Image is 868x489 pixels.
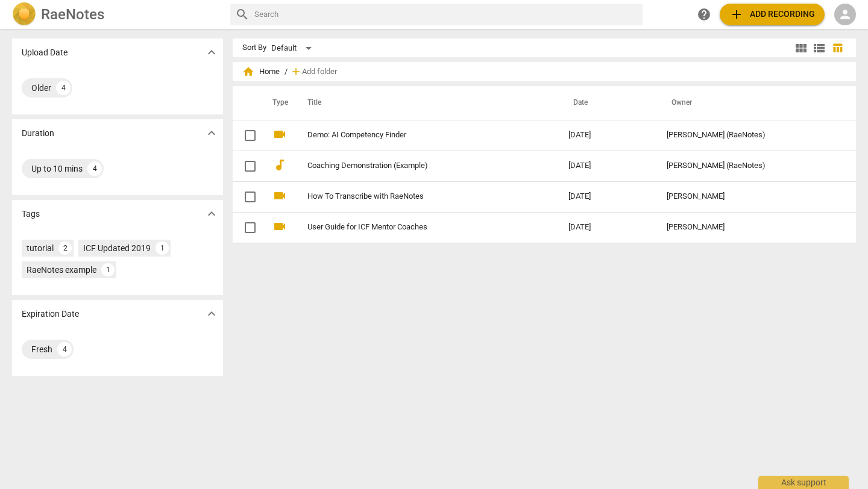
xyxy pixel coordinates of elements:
[22,308,79,320] p: Expiration Date
[57,342,72,357] div: 4
[235,7,250,22] span: search
[272,188,287,203] span: videocam
[101,263,115,276] div: 1
[693,4,715,25] a: Help
[272,127,287,142] span: videocam
[254,5,638,24] input: Search
[559,181,658,212] td: [DATE]
[657,86,843,120] th: Owner
[22,208,40,220] p: Tags
[203,305,221,323] button: Show more
[22,127,54,140] p: Duration
[758,476,849,489] div: Ask support
[307,131,525,140] a: Demo: AI Competency Finder
[667,223,834,232] div: [PERSON_NAME]
[56,81,71,95] div: 4
[832,42,843,54] span: table_chart
[204,126,219,140] span: expand_more
[720,4,825,25] button: Upload
[559,212,658,243] td: [DATE]
[204,307,219,321] span: expand_more
[838,7,852,22] span: person
[12,2,221,26] a: LogoRaeNotes
[58,241,72,255] div: 2
[271,39,316,58] div: Default
[41,6,104,23] h2: RaeNotes
[794,41,808,55] span: view_module
[31,163,83,175] div: Up to 10 mins
[729,7,815,22] span: Add recording
[242,43,266,52] div: Sort By
[559,151,658,181] td: [DATE]
[87,161,102,176] div: 4
[204,45,219,60] span: expand_more
[156,241,169,255] div: 1
[27,264,96,276] div: RaeNotes example
[285,67,288,76] span: /
[203,124,221,142] button: Show more
[204,207,219,221] span: expand_more
[293,86,559,120] th: Title
[307,161,525,170] a: Coaching Demonstration (Example)
[31,343,52,355] div: Fresh
[242,66,254,78] span: home
[302,67,337,76] span: Add folder
[203,43,221,61] button: Show more
[242,66,280,78] span: Home
[307,192,525,201] a: How To Transcribe with RaeNotes
[559,120,658,151] td: [DATE]
[290,66,302,78] span: add
[263,86,293,120] th: Type
[667,131,834,140] div: [PERSON_NAME] (RaeNotes)
[203,205,221,223] button: Show more
[792,39,810,57] button: Tile view
[22,46,68,59] p: Upload Date
[812,41,826,55] span: view_list
[307,223,525,232] a: User Guide for ICF Mentor Coaches
[697,7,711,22] span: help
[667,192,834,201] div: [PERSON_NAME]
[272,158,287,172] span: audiotrack
[12,2,36,26] img: Logo
[810,39,828,57] button: List view
[31,82,51,94] div: Older
[27,242,54,254] div: tutorial
[729,7,744,22] span: add
[83,242,151,254] div: ICF Updated 2019
[272,219,287,234] span: videocam
[828,39,846,57] button: Table view
[559,86,658,120] th: Date
[667,161,834,170] div: [PERSON_NAME] (RaeNotes)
